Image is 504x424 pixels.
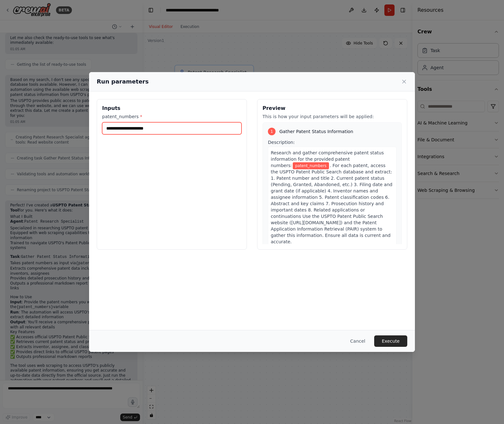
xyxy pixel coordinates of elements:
[271,163,392,244] span: . For each patent, access the USPTO Patent Public Search database and extract: 1. Patent number a...
[374,335,407,347] button: Execute
[97,77,149,86] h2: Run parameters
[271,150,384,168] span: Research and gather comprehensive patent status information for the provided patent numbers:
[268,140,295,145] span: Description:
[102,104,241,112] h3: Inputs
[102,113,241,120] label: patent_numbers
[279,128,353,135] span: Gather Patent Status Information
[262,104,402,112] h3: Preview
[268,128,276,135] div: 1
[345,335,370,347] button: Cancel
[293,162,329,169] span: Variable: patent_numbers
[262,113,402,120] p: This is how your input parameters will be applied:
